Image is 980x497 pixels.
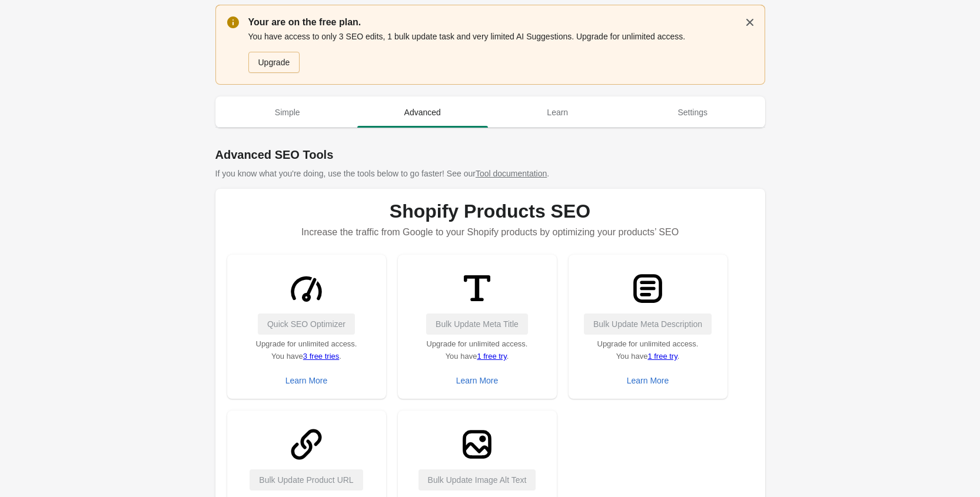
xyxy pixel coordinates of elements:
[285,376,328,385] div: Learn More
[256,339,357,361] span: Upgrade for unlimited access. You have .
[626,266,670,311] img: TextBlockMajor-3e13e55549f1fe4aa18089e576148c69364b706dfb80755316d4ac7f5c51f4c3.svg
[284,422,328,466] img: LinkMinor-ab1ad89fd1997c3bec88bdaa9090a6519f48abaf731dc9ef56a2f2c6a9edd30f.svg
[215,168,765,179] p: If you know what you're doing, use the tools below to go faster! See our .
[248,52,300,73] a: Upgrade
[281,370,333,391] button: Learn More
[355,97,490,128] button: Advanced
[357,102,488,123] span: Advanced
[622,370,674,391] button: Learn More
[215,146,765,163] h1: Advanced SEO Tools
[647,352,677,361] a: 1 free try
[220,97,356,128] button: Simple
[227,201,753,222] h1: Shopify Products SEO
[455,266,499,311] img: TitleMinor-8a5de7e115299b8c2b1df9b13fb5e6d228e26d13b090cf20654de1eaf9bee786.svg
[227,222,753,243] p: Increase the traffic from Google to your Shopify products by optimizing your products’ SEO
[222,102,353,123] span: Simple
[597,339,699,361] span: Upgrade for unlimited access. You have .
[627,102,758,123] span: Settings
[625,97,760,128] button: Settings
[456,376,499,385] div: Learn More
[258,58,290,67] div: Upgrade
[476,169,547,178] a: Tool documentation
[451,370,503,391] button: Learn More
[627,376,669,385] div: Learn More
[284,266,328,311] img: GaugeMajor-1ebe3a4f609d70bf2a71c020f60f15956db1f48d7107b7946fc90d31709db45e.svg
[248,29,753,74] div: You have access to only 3 SEO edits, 1 bulk update task and very limited AI Suggestions. Upgrade ...
[493,102,623,123] span: Learn
[477,352,506,361] a: 1 free try
[248,15,753,29] p: Your are on the free plan.
[455,422,499,466] img: ImageMajor-6988ddd70c612d22410311fee7e48670de77a211e78d8e12813237d56ef19ad4.svg
[303,352,339,361] a: 3 free tries
[427,339,528,361] span: Upgrade for unlimited access. You have .
[490,97,626,128] button: Learn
